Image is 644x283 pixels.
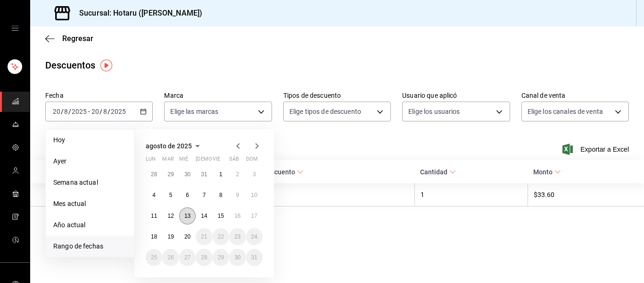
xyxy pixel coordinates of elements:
span: / [68,108,71,115]
button: 12 de agosto de 2025 [162,207,179,224]
label: Canal de venta [521,92,629,99]
span: Monto [533,168,561,176]
abbr: 30 de julio de 2025 [184,171,190,178]
button: 30 de agosto de 2025 [229,249,246,266]
abbr: 26 de agosto de 2025 [167,254,173,261]
span: / [99,108,102,115]
button: 9 de agosto de 2025 [229,187,246,204]
abbr: 22 de agosto de 2025 [218,233,224,240]
input: -- [103,108,107,115]
button: 28 de agosto de 2025 [196,249,212,266]
abbr: viernes [213,156,220,166]
button: 10 de agosto de 2025 [246,187,263,204]
abbr: 21 de agosto de 2025 [201,233,207,240]
abbr: 28 de julio de 2025 [151,171,157,178]
span: Rango de fechas [53,241,126,251]
abbr: 14 de agosto de 2025 [201,213,207,219]
abbr: 2 de agosto de 2025 [236,171,239,178]
button: 15 de agosto de 2025 [213,207,229,224]
button: 26 de agosto de 2025 [162,249,179,266]
button: 28 de julio de 2025 [146,166,162,183]
button: open drawer [11,25,19,32]
input: ---- [71,108,87,115]
button: 14 de agosto de 2025 [196,207,212,224]
label: Usuario que aplicó [402,92,510,99]
div: Descuentos [45,58,95,72]
span: Semana actual [53,178,126,188]
input: ---- [110,108,126,115]
abbr: 18 de agosto de 2025 [151,233,157,240]
button: 17 de agosto de 2025 [246,207,263,224]
abbr: 23 de agosto de 2025 [234,233,240,240]
span: - [88,108,90,115]
span: agosto de 2025 [146,142,192,150]
abbr: 8 de agosto de 2025 [219,192,223,198]
button: 1 de agosto de 2025 [213,166,229,183]
button: 27 de agosto de 2025 [179,249,196,266]
button: 31 de agosto de 2025 [246,249,263,266]
button: Exportar a Excel [564,144,629,155]
button: 6 de agosto de 2025 [179,187,196,204]
button: 8 de agosto de 2025 [213,187,229,204]
button: 2 de agosto de 2025 [229,166,246,183]
span: Cantidad [420,168,456,176]
abbr: martes [162,156,173,166]
abbr: 16 de agosto de 2025 [234,213,240,219]
abbr: 13 de agosto de 2025 [184,213,190,219]
span: Elige los usuarios [408,107,460,116]
abbr: 5 de agosto de 2025 [169,192,173,198]
button: 23 de agosto de 2025 [229,228,246,245]
button: 31 de julio de 2025 [196,166,212,183]
span: Mes actual [53,199,126,209]
abbr: 30 de agosto de 2025 [234,254,240,261]
span: Elige tipos de descuento [289,107,361,116]
abbr: 20 de agosto de 2025 [184,233,190,240]
button: 20 de agosto de 2025 [179,228,196,245]
abbr: 31 de julio de 2025 [201,171,207,178]
span: Hoy [53,135,126,145]
th: $33.60 [528,183,644,206]
button: 7 de agosto de 2025 [196,187,212,204]
abbr: 12 de agosto de 2025 [167,213,173,219]
button: 11 de agosto de 2025 [146,207,162,224]
span: Elige las marcas [170,107,218,116]
label: Tipos de descuento [283,92,391,99]
abbr: 19 de agosto de 2025 [167,233,173,240]
abbr: 11 de agosto de 2025 [151,213,157,219]
span: Elige los canales de venta [528,107,603,116]
abbr: 6 de agosto de 2025 [186,192,189,198]
abbr: 29 de agosto de 2025 [218,254,224,261]
abbr: 7 de agosto de 2025 [203,192,206,198]
button: 21 de agosto de 2025 [196,228,212,245]
button: 4 de agosto de 2025 [146,187,162,204]
input: -- [52,108,61,115]
abbr: 24 de agosto de 2025 [251,233,257,240]
span: / [107,108,110,115]
abbr: 10 de agosto de 2025 [251,192,257,198]
button: 25 de agosto de 2025 [146,249,162,266]
h3: Sucursal: Hotaru ([PERSON_NAME]) [72,8,202,19]
abbr: 15 de agosto de 2025 [218,213,224,219]
button: agosto de 2025 [146,140,203,152]
abbr: sábado [229,156,239,166]
abbr: 25 de agosto de 2025 [151,254,157,261]
span: / [61,108,64,115]
abbr: domingo [246,156,258,166]
abbr: 9 de agosto de 2025 [236,192,239,198]
abbr: 27 de agosto de 2025 [184,254,190,261]
abbr: miércoles [179,156,188,166]
abbr: 17 de agosto de 2025 [251,213,257,219]
label: Marca [164,92,272,99]
label: Fecha [45,92,153,99]
button: 13 de agosto de 2025 [179,207,196,224]
input: -- [91,108,99,115]
button: 24 de agosto de 2025 [246,228,263,245]
span: Año actual [53,220,126,230]
th: Orden [234,183,415,206]
button: 19 de agosto de 2025 [162,228,179,245]
input: -- [64,108,68,115]
span: Ayer [53,156,126,166]
span: Regresar [62,34,93,43]
abbr: 1 de agosto de 2025 [219,171,223,178]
